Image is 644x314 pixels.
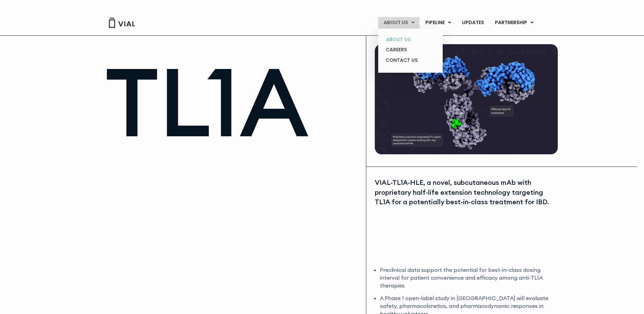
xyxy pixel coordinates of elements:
[381,55,440,66] a: CONTACT US
[490,17,539,29] a: PARTNERSHIPMenu Toggle
[108,18,135,28] img: Vial Logo
[378,17,420,29] a: ABOUT USMenu Toggle
[457,17,489,29] a: UPDATES
[375,44,558,154] img: TL1A antibody diagram.
[420,17,456,29] a: PIPELINEMenu Toggle
[381,34,440,45] a: ABOUT US
[380,266,556,290] li: Preclinical data support the potential for best-in-class dosing interval for patient convenience ...
[105,54,360,149] h1: TL1A
[381,45,440,55] a: CAREERS
[375,178,556,207] div: VIAL-TL1A-HLE, a novel, subcutaneous mAb with proprietary half-life extension technology targetin...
